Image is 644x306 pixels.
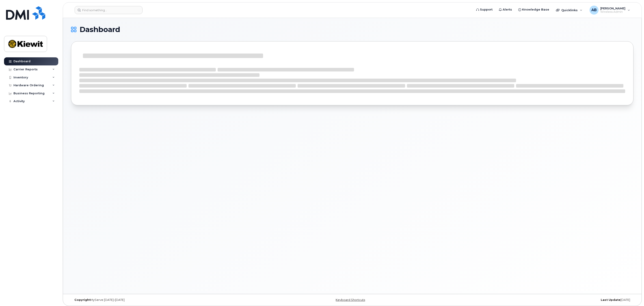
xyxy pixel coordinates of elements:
[446,298,633,302] div: [DATE]
[74,298,91,302] strong: Copyright
[601,298,620,302] strong: Last Update
[71,298,259,302] div: MyServe [DATE]–[DATE]
[80,26,120,33] span: Dashboard
[336,298,365,302] a: Keyboard Shortcuts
